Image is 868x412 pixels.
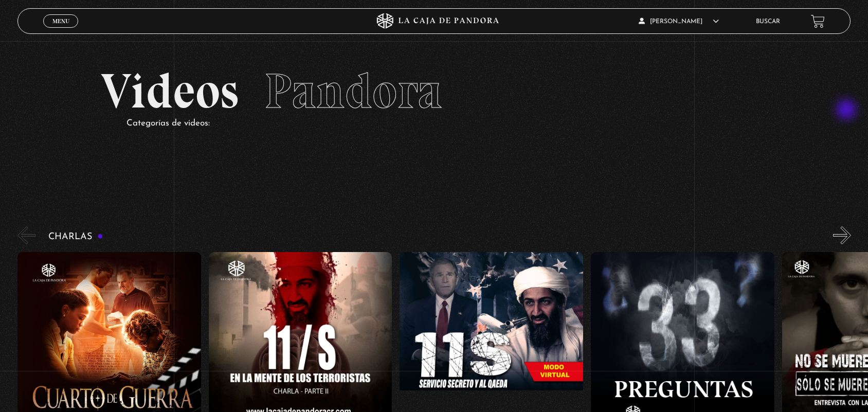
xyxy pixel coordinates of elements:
[48,232,103,242] h3: Charlas
[639,19,719,25] span: [PERSON_NAME]
[756,19,780,25] a: Buscar
[17,226,35,244] button: Previous
[101,67,767,116] h2: Videos
[52,18,69,24] span: Menu
[811,14,825,28] a: View your shopping cart
[833,226,851,244] button: Next
[49,27,73,34] span: Cerrar
[264,62,442,120] span: Pandora
[126,116,767,132] p: Categorías de videos:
